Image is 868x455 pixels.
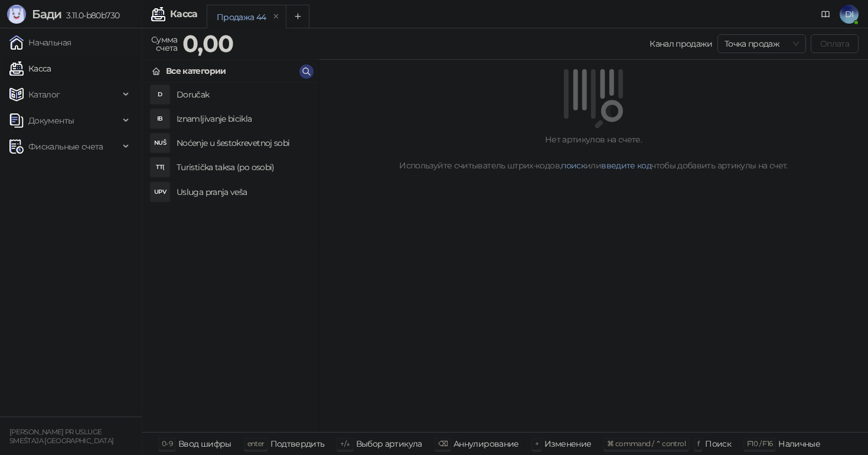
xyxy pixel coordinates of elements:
span: f [697,439,699,448]
button: Add tab [286,5,309,28]
div: Поиск [705,436,731,451]
span: Бади [32,7,61,21]
div: D [151,85,169,104]
div: IB [151,109,169,128]
span: ⌫ [438,439,448,448]
div: Все категории [166,64,226,77]
h4: Iznamljivanje bicikla [177,109,309,128]
span: ↑/↓ [340,439,350,448]
span: F10 / F16 [747,439,772,448]
div: UPV [151,183,169,201]
div: Канал продажи [650,37,713,50]
span: enter [247,439,265,448]
div: grid [142,83,318,432]
small: [PERSON_NAME] PR USLUGE SMEŠTAJA [GEOGRAPHIC_DATA] [9,428,113,445]
span: Фискальные счета [28,135,103,158]
h4: Doručak [177,85,309,104]
div: Аннулирование [453,436,519,451]
div: Подтвердить [270,436,325,451]
div: TT( [151,158,169,177]
span: Каталог [28,83,60,106]
span: + [535,439,539,448]
div: Наличные [778,436,820,451]
h4: Noćenje u šestokrevetnoj sobi [177,134,309,152]
img: Logo [7,5,26,24]
a: Касса [9,57,51,80]
div: Сумма счета [149,32,180,56]
span: 0-9 [162,439,172,448]
strong: 0,00 [182,29,233,58]
span: Документы [28,109,74,132]
a: введите код [601,160,651,171]
div: NUŠ [151,134,169,152]
div: Ввод шифры [178,436,231,451]
span: ⌘ command / ⌃ control [607,439,686,448]
a: Начальная [9,31,71,54]
button: Оплата [811,34,859,53]
div: Изменение [544,436,591,451]
span: Точка продаж [725,35,799,53]
h4: Usluga pranja veša [177,183,309,201]
span: DI [840,5,859,24]
div: Касса [170,9,198,19]
button: remove [269,12,284,22]
div: Выбор артикула [356,436,422,451]
div: Продажа 44 [217,11,266,24]
span: 3.11.0-b80b730 [61,10,119,21]
a: поиск [561,160,585,171]
a: Документация [816,5,835,24]
div: Нет артикулов на счете. Используйте считыватель штрих-кодов, или чтобы добавить артикулы на счет. [333,133,854,172]
h4: Turistička taksa (po osobi) [177,158,309,177]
